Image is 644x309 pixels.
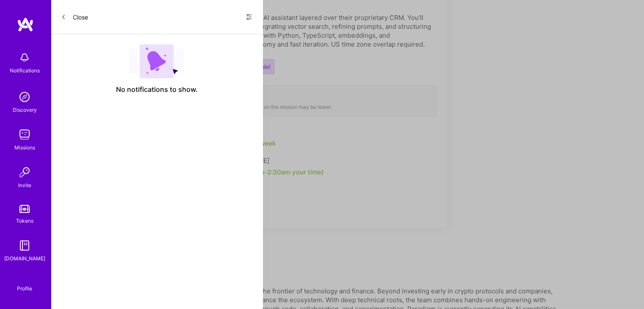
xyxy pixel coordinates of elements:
div: [DOMAIN_NAME] [4,254,45,263]
img: guide book [16,237,33,254]
img: logo [17,17,34,32]
img: teamwork [16,126,33,143]
a: Profile [14,275,35,292]
div: Profile [17,284,32,292]
img: tokens [19,205,30,213]
button: Close [61,10,88,24]
div: Notifications [10,66,40,75]
img: empty [129,44,185,78]
img: bell [16,49,33,66]
div: Missions [14,143,35,152]
div: Invite [18,181,31,190]
img: discovery [16,88,33,105]
span: No notifications to show. [116,85,198,94]
div: Discovery [13,105,37,114]
div: Tokens [16,216,33,225]
img: Invite [16,164,33,181]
